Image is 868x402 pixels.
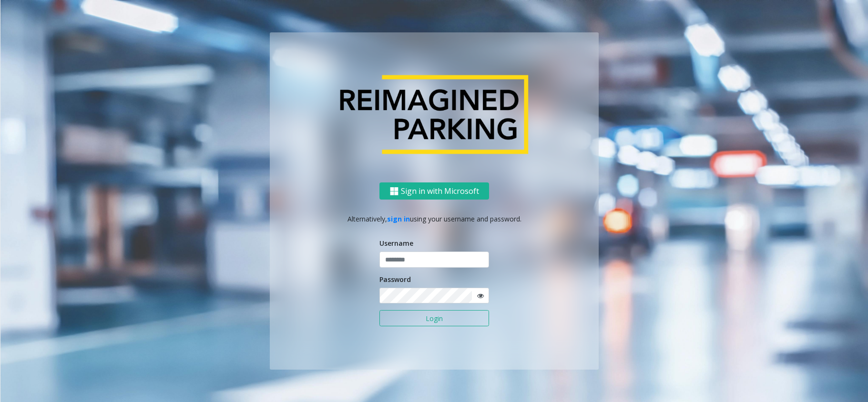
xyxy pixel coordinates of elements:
button: Sign in with Microsoft [379,182,489,200]
label: Username [379,238,413,248]
button: Login [379,310,489,326]
label: Password [379,274,411,284]
a: sign in [387,214,410,223]
p: Alternatively, using your username and password. [279,214,589,224]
